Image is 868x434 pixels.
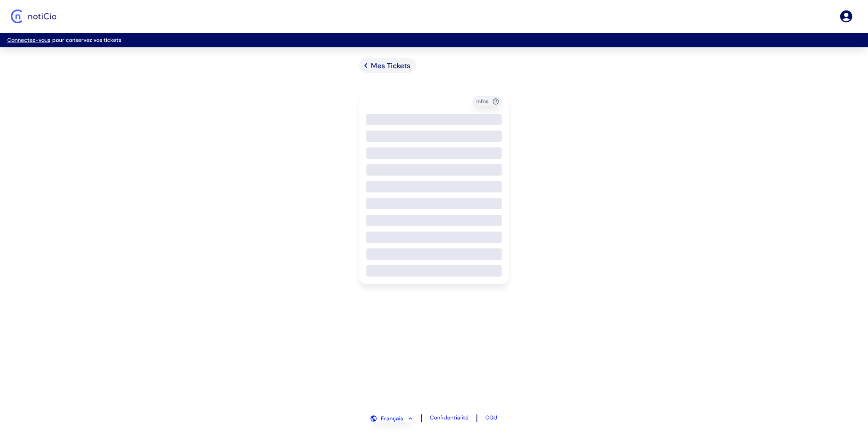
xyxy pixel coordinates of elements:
button: Infos [473,96,502,106]
a: Connectez-vous [7,36,50,44]
p: pour conservez vos tickets [7,36,861,44]
a: Confidentialité [430,414,469,421]
img: Logo Noticia [11,10,56,23]
span: | [476,412,478,423]
span: | [420,412,423,423]
button: Français [371,415,413,422]
a: Mes Tickets [359,58,416,73]
a: CGU [485,414,497,421]
a: Se connecter [839,9,853,24]
span: Mes Tickets [371,61,410,71]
